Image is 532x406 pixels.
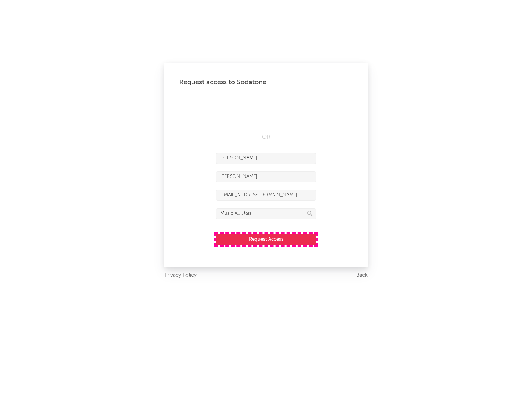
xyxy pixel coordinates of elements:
input: Email [216,190,316,201]
a: Back [356,271,368,280]
div: OR [216,133,316,142]
input: Division [216,208,316,219]
button: Request Access [216,234,316,245]
input: Last Name [216,171,316,182]
input: First Name [216,153,316,164]
a: Privacy Policy [164,271,197,280]
div: Request access to Sodatone [179,78,353,87]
